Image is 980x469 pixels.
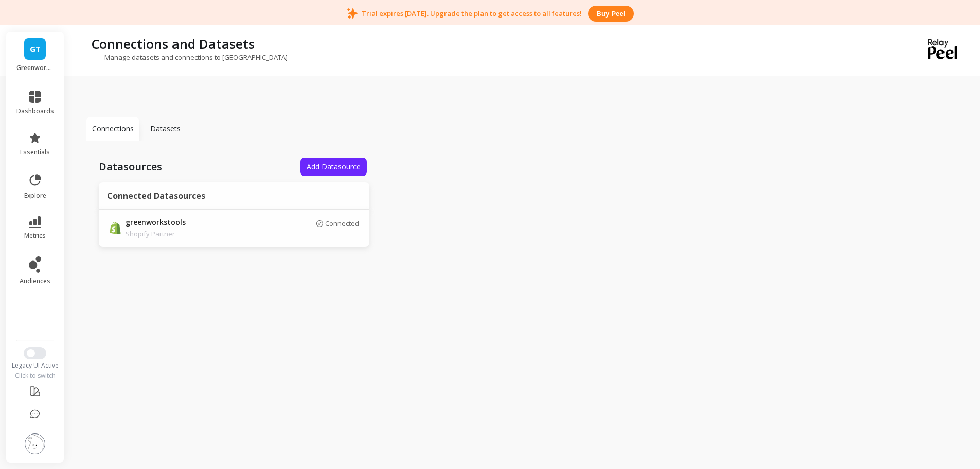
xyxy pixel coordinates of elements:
[6,372,64,380] div: Click to switch
[24,192,46,200] span: explore
[25,433,45,454] img: profile picture
[109,222,121,234] img: api.shopify.svg
[86,53,288,62] p: Manage datasets and connections to [GEOGRAPHIC_DATA]
[92,35,255,53] p: Connections and Datasets
[20,277,50,285] span: audiences
[325,219,359,228] p: Connected
[30,43,41,55] span: GT
[92,124,134,134] p: Connections
[24,232,46,240] span: metrics
[300,158,367,176] button: Add Datasource
[99,160,162,174] p: Datasources
[107,190,205,201] p: Connected Datasources
[16,107,54,115] span: dashboards
[307,162,361,171] span: Add Datasource
[20,148,50,157] span: essentials
[588,6,633,22] button: Buy peel
[16,64,54,72] p: Greenworks Tools
[24,347,46,359] button: Switch to New UI
[126,217,270,229] p: greenworkstools
[126,229,270,239] p: Shopify Partner
[150,124,181,134] p: Datasets
[362,9,582,18] p: Trial expires [DATE]. Upgrade the plan to get access to all features!
[6,361,64,370] div: Legacy UI Active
